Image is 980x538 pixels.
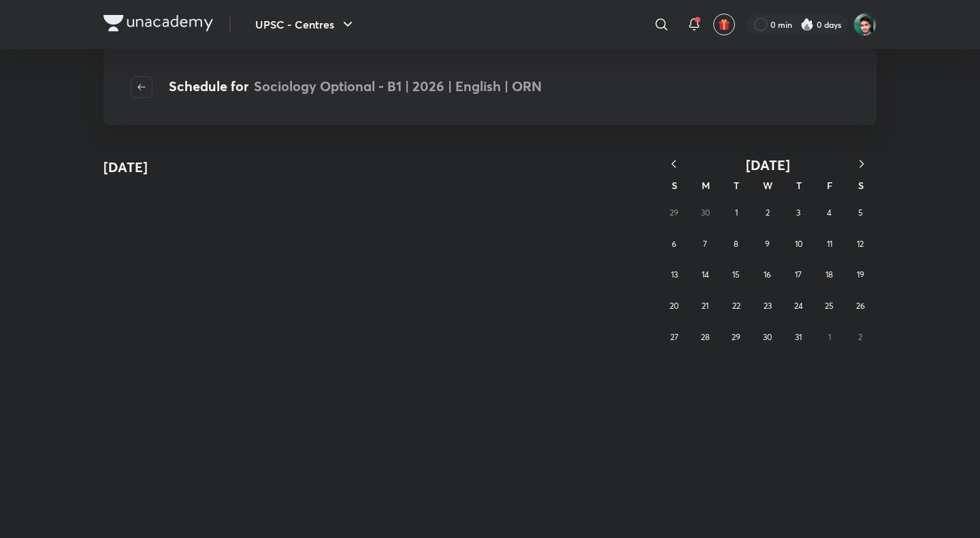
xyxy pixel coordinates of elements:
button: UPSC - Centres [247,11,364,38]
span: Sociology Optional - B1 | 2026 | English | ORN [254,77,542,95]
button: July 15, 2025 [725,264,747,286]
abbr: Saturday [858,179,864,192]
button: July 25, 2025 [819,295,840,317]
button: July 2, 2025 [757,202,779,224]
abbr: July 24, 2025 [794,301,803,311]
abbr: July 5, 2025 [858,207,863,218]
abbr: July 6, 2025 [672,239,676,249]
button: July 14, 2025 [694,264,716,286]
abbr: July 29, 2025 [732,332,740,342]
abbr: July 3, 2025 [796,207,800,218]
abbr: Monday [702,179,710,192]
a: Company Logo [103,15,213,35]
abbr: Sunday [672,179,677,192]
button: avatar [713,14,735,35]
abbr: July 14, 2025 [702,269,709,280]
abbr: July 8, 2025 [734,239,738,249]
button: July 18, 2025 [819,264,840,286]
button: July 16, 2025 [757,264,779,286]
button: July 13, 2025 [664,264,685,286]
abbr: July 18, 2025 [826,269,833,280]
img: Avinash Gupta [853,13,877,36]
button: July 21, 2025 [694,295,716,317]
abbr: July 2, 2025 [766,207,770,218]
abbr: July 25, 2025 [825,301,834,311]
h4: Schedule for [169,76,542,98]
abbr: July 23, 2025 [764,301,772,311]
abbr: July 1, 2025 [735,207,738,218]
button: July 22, 2025 [725,295,747,317]
abbr: July 7, 2025 [703,239,707,249]
abbr: July 20, 2025 [670,301,679,311]
abbr: Thursday [796,179,802,192]
span: [DATE] [746,156,790,174]
button: July 17, 2025 [787,264,809,286]
abbr: July 4, 2025 [827,207,832,218]
abbr: Wednesday [763,179,772,192]
abbr: July 22, 2025 [732,301,740,311]
button: July 9, 2025 [757,233,779,255]
button: July 8, 2025 [725,233,747,255]
button: July 24, 2025 [787,295,809,317]
button: July 4, 2025 [819,202,840,224]
button: July 1, 2025 [725,202,747,224]
img: Company Logo [103,15,213,31]
abbr: July 31, 2025 [795,332,802,342]
button: July 26, 2025 [849,295,871,317]
abbr: July 21, 2025 [702,301,708,311]
button: July 19, 2025 [849,264,871,286]
abbr: Friday [827,179,832,192]
button: July 23, 2025 [757,295,779,317]
button: July 6, 2025 [664,233,685,255]
button: July 31, 2025 [787,326,809,348]
button: July 30, 2025 [757,326,779,348]
abbr: July 27, 2025 [670,332,679,342]
img: streak [800,18,814,31]
button: July 20, 2025 [664,295,685,317]
abbr: July 26, 2025 [856,301,865,311]
button: July 5, 2025 [849,202,871,224]
abbr: July 15, 2025 [732,269,740,280]
abbr: July 30, 2025 [763,332,772,342]
h4: [DATE] [103,157,148,178]
button: July 7, 2025 [694,233,716,255]
abbr: July 11, 2025 [827,239,832,249]
button: July 28, 2025 [694,326,716,348]
abbr: July 16, 2025 [764,269,771,280]
button: July 29, 2025 [725,326,747,348]
abbr: July 9, 2025 [765,239,770,249]
button: July 11, 2025 [819,233,840,255]
button: July 10, 2025 [787,233,809,255]
button: July 3, 2025 [787,202,809,224]
img: avatar [718,18,730,31]
button: [DATE] [689,156,847,173]
button: July 27, 2025 [664,326,685,348]
abbr: July 28, 2025 [701,332,710,342]
abbr: July 12, 2025 [857,239,864,249]
abbr: July 10, 2025 [795,239,802,249]
abbr: Tuesday [734,179,739,192]
button: July 12, 2025 [849,233,871,255]
abbr: July 19, 2025 [857,269,864,280]
abbr: July 13, 2025 [671,269,678,280]
abbr: July 17, 2025 [795,269,802,280]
